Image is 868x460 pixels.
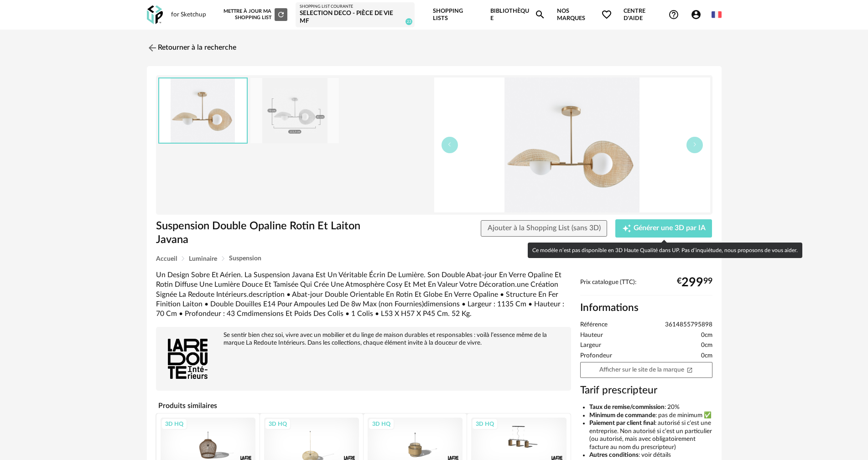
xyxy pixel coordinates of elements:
span: Account Circle icon [691,9,706,20]
div: € 99 [677,279,712,286]
span: 0cm [701,331,712,340]
span: Hauteur [580,331,603,340]
span: Largeur [580,341,601,350]
h1: Suspension Double Opaline Rotin Et Laiton Javana [156,219,383,247]
span: 3614855795898 [665,321,712,329]
img: 584c4165b52dc9aa30c45533f2f88d78.jpg [250,78,339,143]
span: Luminaire [189,256,217,262]
div: Shopping List courante [300,4,411,10]
span: Centre d'aideHelp Circle Outline icon [624,7,679,22]
li: : autorisé si c’est une entreprise. Non autorisé si c’est un particulier (ou autorisé, mais avec ... [589,419,712,451]
b: Autres conditions [589,452,639,458]
b: Paiement par client final [589,420,655,426]
div: 3D HQ [368,418,395,430]
span: Creation icon [622,224,631,233]
h4: Produits similaires [156,399,571,413]
div: Breadcrumb [156,255,712,262]
img: OXP [147,5,163,24]
h2: Informations [580,301,712,315]
h3: Tarif prescripteur [580,384,712,397]
span: 23 [405,18,412,25]
img: fr [712,10,722,20]
span: 0cm [701,341,712,350]
span: 299 [681,279,703,286]
img: svg+xml;base64,PHN2ZyB3aWR0aD0iMjQiIGhlaWdodD0iMjQiIHZpZXdCb3g9IjAgMCAyNCAyNCIgZmlsbD0ibm9uZSIgeG... [147,42,158,53]
div: 3D HQ [265,418,291,430]
b: Minimum de commande [589,412,655,419]
li: : 20% [589,403,712,412]
li: : pas de minimum ✅ [589,412,712,420]
div: Prix catalogue (TTC): [580,279,712,295]
div: Un Design Sobre Et Aérien. La Suspension Javana Est Un Véritable Écrin De Lumière. Son Double Aba... [156,270,571,319]
a: Retourner à la recherche [147,38,236,58]
span: Ajouter à la Shopping List (sans 3D) [488,224,601,232]
span: Account Circle icon [691,9,702,20]
span: Open In New icon [686,366,693,372]
span: Help Circle Outline icon [668,9,679,20]
img: brand logo [161,331,215,386]
span: Profondeur [580,352,612,360]
div: 3D HQ [161,418,187,430]
a: Afficher sur le site de la marqueOpen In New icon [580,362,712,378]
div: 3D HQ [472,418,498,430]
span: Heart Outline icon [601,9,612,20]
span: Refresh icon [277,12,285,17]
img: 9ca2664b39c9d95948e2b2ced35dab7f.jpg [159,78,247,143]
div: Selection deco - Pièce de vie MF [300,10,411,26]
span: Magnify icon [535,9,546,20]
div: Mettre à jour ma Shopping List [222,8,287,21]
a: Shopping List courante Selection deco - Pièce de vie MF 23 [300,4,411,26]
span: Générer une 3D par IA [634,225,706,232]
div: Ce modèle n’est pas disponible en 3D Haute Qualité dans UP. Pas d’inquiétude, nous proposons de v... [528,243,802,258]
button: Ajouter à la Shopping List (sans 3D) [481,220,608,237]
button: Creation icon Générer une 3D par IA [615,219,712,238]
span: Suspension [229,255,261,262]
div: for Sketchup [171,11,206,19]
li: : voir détails [589,451,712,460]
div: Se sentir bien chez soi, vivre avec un mobilier et du linge de maison durables et responsables : ... [161,331,567,347]
b: Taux de remise/commission [589,404,665,410]
img: 9ca2664b39c9d95948e2b2ced35dab7f.jpg [434,78,710,212]
span: 0cm [701,352,712,360]
span: Accueil [156,256,177,262]
span: Référence [580,321,608,329]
